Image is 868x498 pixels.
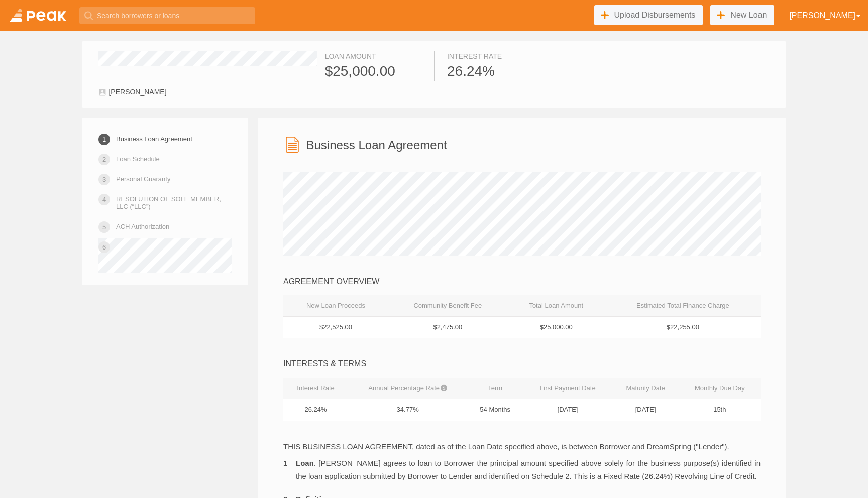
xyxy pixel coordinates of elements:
th: Community Benefit Fee [388,295,507,317]
a: Business Loan Agreement [116,130,192,148]
div: Interest Rate [447,51,543,61]
div: AGREEMENT OVERVIEW [283,276,761,288]
div: INTERESTS & TERMS [283,358,761,370]
td: 15th [679,399,761,421]
td: 26.24% [283,399,348,421]
div: Loan Amount [325,51,430,61]
li: . [PERSON_NAME] agrees to loan to Borrower the principal amount specified above solely for the bu... [283,457,761,483]
div: 26.24% [447,61,543,81]
img: user-1c9fd2761cee6e1c551a576fc8a3eb88bdec9f05d7f3aff15e6bd6b6821838cb.svg [98,88,106,96]
td: [DATE] [523,399,612,421]
a: Loan Schedule [116,150,160,168]
th: Estimated Total Finance Charge [605,295,761,317]
div: $25,000.00 [325,61,430,81]
th: Annual Percentage Rate [348,378,467,399]
td: 54 Months [467,399,523,421]
input: Search borrowers or loans [79,7,255,24]
a: Personal Guaranty [116,170,170,188]
span: [PERSON_NAME] [108,88,166,96]
td: $2,475.00 [388,316,507,338]
th: Maturity Date [612,378,679,399]
th: First Payment Date [523,378,612,399]
th: Total Loan Amount [507,295,605,317]
a: RESOLUTION OF SOLE MEMBER, LLC (“LLC”) [116,190,232,215]
th: Interest Rate [283,378,348,399]
a: ACH Authorization [116,218,169,235]
td: 34.77% [348,399,467,421]
td: $22,255.00 [605,316,761,338]
td: $25,000.00 [507,316,605,338]
th: Term [467,378,523,399]
th: New Loan Proceeds [283,295,388,317]
a: New Loan [710,5,774,25]
th: Monthly Due Day [679,378,761,399]
a: Upload Disbursements [594,5,703,25]
h3: Business Loan Agreement [306,139,447,152]
p: THIS BUSINESS LOAN AGREEMENT, dated as of the Loan Date specified above, is between Borrower and ... [283,441,761,452]
td: [DATE] [612,399,679,421]
td: $22,525.00 [283,316,388,338]
b: Loan [296,459,314,467]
